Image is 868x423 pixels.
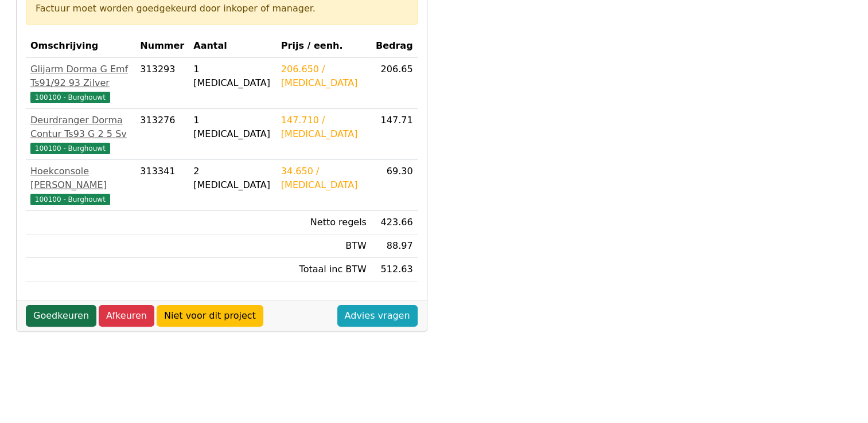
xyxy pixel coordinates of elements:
[157,305,263,327] a: Niet voor dit project
[26,34,135,58] th: Omschrijving
[36,2,408,15] div: Factuur moet worden goedgekeurd door inkoper of manager.
[30,143,110,154] span: 100100 - Burghouwt
[277,211,371,234] td: Netto regels
[30,62,131,90] div: Glijarm Dorma G Emf Ts91/92 93 Zilver
[99,305,154,327] a: Afkeuren
[371,211,418,234] td: 423.66
[30,113,131,141] div: Deurdranger Dorma Contur Ts93 G 2 5 Sv
[135,109,189,160] td: 313276
[135,160,189,211] td: 313341
[30,62,131,104] a: Glijarm Dorma G Emf Ts91/92 93 Zilver100100 - Burghouwt
[371,258,418,281] td: 512.63
[277,34,371,58] th: Prijs / eenh.
[30,194,110,205] span: 100100 - Burghouwt
[193,62,272,90] div: 1 [MEDICAL_DATA]
[371,160,418,211] td: 69.30
[189,34,277,58] th: Aantal
[26,305,96,327] a: Goedkeuren
[281,164,367,192] div: 34.650 / [MEDICAL_DATA]
[30,164,131,192] div: Hoekconsole [PERSON_NAME]
[277,234,371,258] td: BTW
[135,34,189,58] th: Nummer
[193,164,272,192] div: 2 [MEDICAL_DATA]
[30,164,131,206] a: Hoekconsole [PERSON_NAME]100100 - Burghouwt
[337,305,418,327] a: Advies vragen
[30,113,131,155] a: Deurdranger Dorma Contur Ts93 G 2 5 Sv100100 - Burghouwt
[135,58,189,109] td: 313293
[193,113,272,141] div: 1 [MEDICAL_DATA]
[281,62,367,90] div: 206.650 / [MEDICAL_DATA]
[277,258,371,281] td: Totaal inc BTW
[30,92,110,103] span: 100100 - Burghouwt
[281,113,367,141] div: 147.710 / [MEDICAL_DATA]
[371,58,418,109] td: 206.65
[371,34,418,58] th: Bedrag
[371,109,418,160] td: 147.71
[371,234,418,258] td: 88.97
